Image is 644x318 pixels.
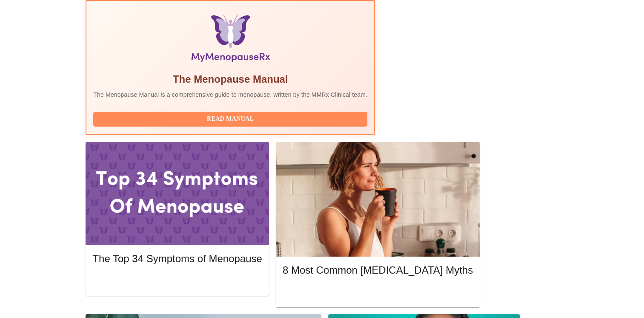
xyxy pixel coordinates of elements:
[92,252,262,266] h5: The Top 34 Symptoms of Menopause
[93,112,367,127] button: Read Manual
[283,285,473,300] button: Read More
[92,273,262,288] button: Read More
[93,90,367,99] p: The Menopause Manual is a comprehensive guide to menopause, written by the MMRx Clinical team.
[92,276,264,283] a: Read More
[101,275,253,286] span: Read More
[283,263,473,277] h5: 8 Most Common [MEDICAL_DATA] Myths
[137,14,323,66] img: Menopause Manual
[93,72,367,86] h5: The Menopause Manual
[283,288,475,295] a: Read More
[102,114,359,124] span: Read Manual
[291,287,464,298] span: Read More
[93,115,369,122] a: Read Manual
